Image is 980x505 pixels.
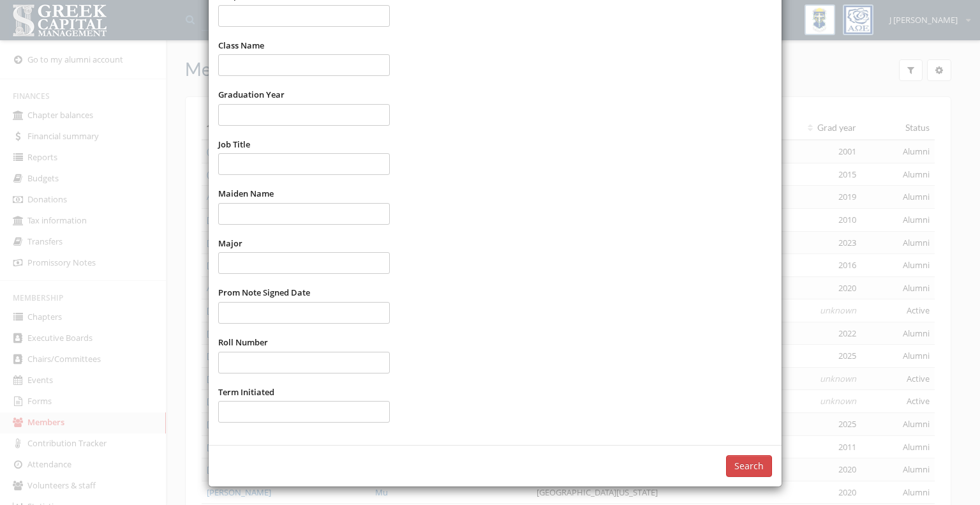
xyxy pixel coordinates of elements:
[218,89,285,101] label: Graduation Year
[218,336,268,349] label: Roll Number
[218,287,310,299] label: Prom Note Signed Date
[218,40,264,52] label: Class Name
[726,455,772,477] button: Search
[218,188,274,200] label: Maiden Name
[218,139,250,151] label: Job Title
[218,237,242,250] label: Major
[218,386,274,398] label: Term Initiated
